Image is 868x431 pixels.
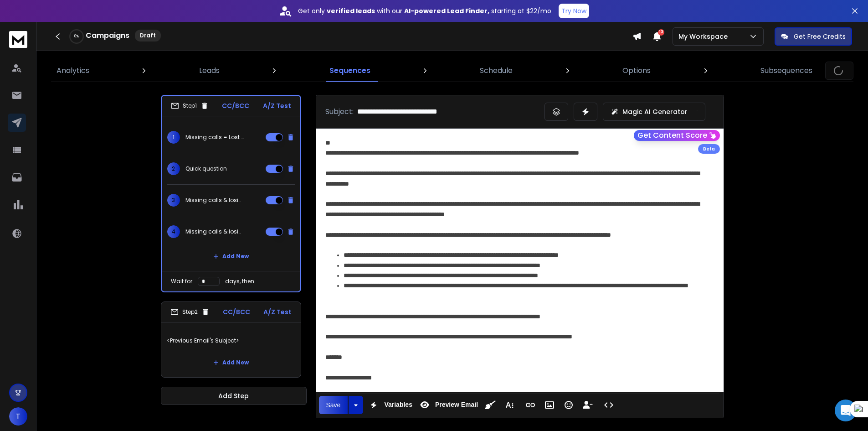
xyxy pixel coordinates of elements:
p: Missing calls & losing jobs? [185,197,244,204]
a: Schedule [474,60,518,82]
li: Step1CC/BCCA/Z Test1Missing calls = Lost revenue2Quick question3Missing calls & losing jobs?4Miss... [161,95,301,292]
a: Leads [194,60,225,82]
button: T [9,407,27,426]
p: days, then [225,278,254,285]
button: Preview Email [416,396,480,414]
a: Analytics [51,60,95,82]
p: Sequences [329,65,370,76]
p: Get only with our starting at $22/mo [298,6,551,16]
p: My Workspace [678,32,731,41]
button: Variables [365,396,414,414]
span: Variables [382,401,414,409]
p: A/Z Test [263,101,291,110]
span: 1 [167,131,180,144]
p: Magic AI Generator [622,107,688,116]
p: Missing calls & losing jobs? [185,228,244,235]
p: Missing calls = Lost revenue [185,134,244,141]
button: Code View [600,396,617,414]
button: Insert Unsubscribe Link [579,396,596,414]
button: Add Step [161,387,307,405]
span: Preview Email [433,401,480,409]
button: Clean HTML [482,396,499,414]
img: logo [9,31,27,48]
p: Quick question [185,165,227,172]
p: Options [622,65,651,76]
p: Get Free Credits [794,32,846,41]
button: More Text [501,396,518,414]
div: Open Intercom Messenger [835,400,857,421]
button: Add New [206,247,256,265]
a: Sequences [324,60,376,82]
button: Try Now [559,4,589,18]
span: 2 [167,162,180,175]
a: Subsequences [755,60,818,82]
div: Draft [135,30,161,42]
p: Subject: [325,106,354,117]
button: Save [319,396,348,414]
p: Wait for [171,278,192,285]
button: Add New [206,353,256,372]
span: 3 [167,194,180,207]
button: Insert Link (Ctrl+K) [522,396,539,414]
strong: AI-powered Lead Finder, [404,6,489,16]
p: 0 % [74,34,79,39]
button: Magic AI Generator [603,103,705,121]
p: <Previous Email's Subject> [167,328,295,353]
div: Beta [698,144,720,154]
button: Insert Image (Ctrl+P) [541,396,558,414]
span: 13 [658,29,664,36]
div: Step 1 [171,102,209,110]
p: CC/BCC [223,307,250,317]
li: Step2CC/BCCA/Z Test<Previous Email's Subject>Add New [161,301,301,378]
button: Get Free Credits [775,27,852,46]
button: Get Content Score [634,130,720,141]
p: Schedule [480,65,513,76]
h1: Campaigns [86,30,129,41]
p: A/Z Test [263,307,292,317]
strong: verified leads [327,6,375,16]
span: 4 [167,225,180,238]
div: Step 2 [170,308,210,316]
p: CC/BCC [222,101,249,110]
button: Emoticons [560,396,577,414]
p: Analytics [56,65,89,76]
p: Try Now [561,6,586,16]
p: Leads [199,65,220,76]
a: Options [617,60,656,82]
p: Subsequences [760,65,812,76]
